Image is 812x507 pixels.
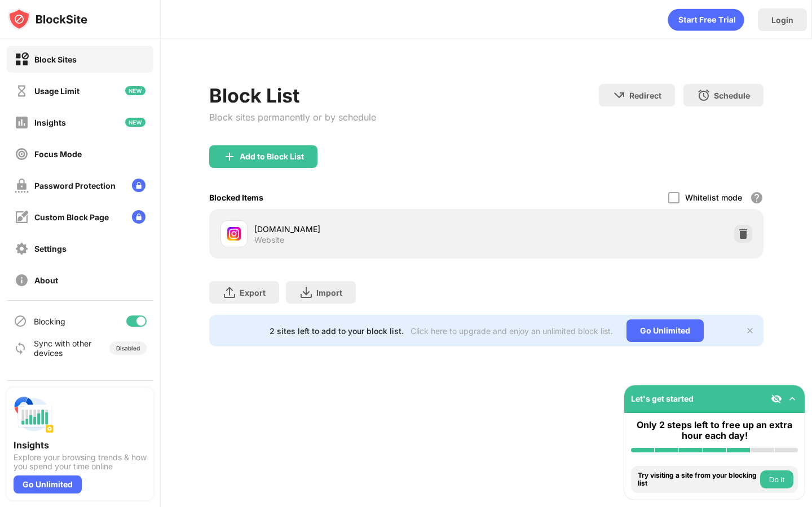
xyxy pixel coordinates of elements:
div: [DOMAIN_NAME] [254,223,486,235]
div: Whitelist mode [685,193,742,202]
div: Blocking [34,317,65,326]
div: Insights [34,118,66,127]
img: new-icon.svg [125,118,145,127]
img: x-button.svg [745,326,754,335]
div: Block List [209,84,376,107]
div: Go Unlimited [626,319,704,342]
img: push-insights.svg [14,394,54,435]
div: Settings [34,244,67,253]
div: Go Unlimited [14,475,82,493]
div: Login [771,15,793,25]
div: Click here to upgrade and enjoy an unlimited block list. [411,326,613,336]
img: sync-icon.svg [14,341,27,355]
div: 2 sites left to add to your block list. [270,326,404,336]
img: favicons [227,227,241,241]
img: about-off.svg [15,273,29,287]
img: time-usage-off.svg [15,84,29,98]
div: Blocked Items [209,193,263,202]
div: Insights [14,439,147,451]
img: lock-menu.svg [132,179,145,192]
div: Only 2 steps left to free up an extra hour each day! [631,420,798,441]
div: About [34,275,58,285]
button: Do it [760,470,793,488]
div: Custom Block Page [34,212,109,222]
div: animation [668,8,744,31]
div: Explore your browsing trends & how you spend your time online [14,453,147,471]
div: Sync with other devices [34,339,92,358]
img: settings-off.svg [15,242,29,256]
div: Try visiting a site from your blocking list [638,472,757,488]
div: Website [254,235,284,245]
div: Password Protection [34,181,116,190]
img: logo-blocksite.svg [8,8,87,30]
div: Focus Mode [34,149,82,159]
img: password-protection-off.svg [15,179,29,193]
img: blocking-icon.svg [14,314,27,328]
div: Block Sites [34,55,77,64]
div: Block sites permanently or by schedule [209,112,376,123]
div: Export [240,288,266,297]
div: Import [316,288,342,297]
div: Usage Limit [34,86,80,96]
img: lock-menu.svg [132,210,145,224]
div: Add to Block List [240,152,304,161]
div: Schedule [714,91,750,100]
img: block-on.svg [15,52,29,66]
img: omni-setup-toggle.svg [787,393,798,404]
div: Let's get started [631,394,694,403]
img: insights-off.svg [15,115,29,130]
img: focus-off.svg [15,147,29,161]
img: eye-not-visible.svg [771,393,782,404]
div: Redirect [629,91,661,100]
div: Disabled [116,345,140,352]
img: new-icon.svg [125,86,145,95]
img: customize-block-page-off.svg [15,210,29,224]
